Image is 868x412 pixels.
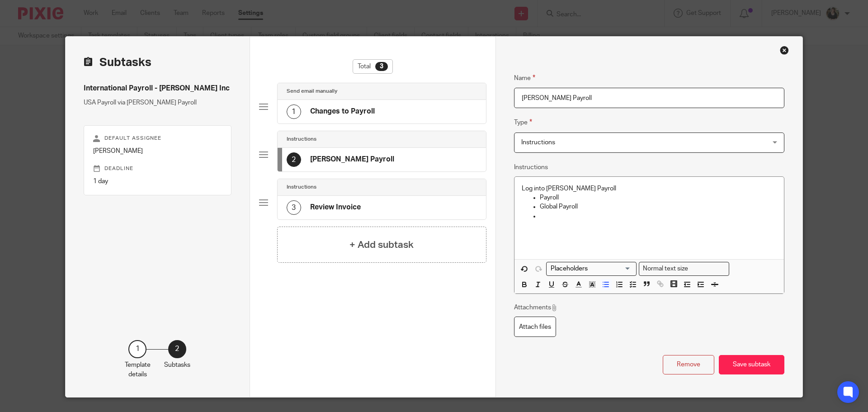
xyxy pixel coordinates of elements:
p: USA Payroll via [PERSON_NAME] Payroll [84,98,231,107]
div: Placeholders [546,262,637,276]
p: Deadline [93,165,222,172]
p: Attachments [514,303,558,312]
label: Type [514,117,532,128]
h4: International Payroll - [PERSON_NAME] Inc [84,84,231,93]
div: 3 [287,200,301,215]
div: 2 [287,152,301,167]
p: [PERSON_NAME] [93,147,222,156]
span: Normal text size [641,264,690,274]
p: Template details [125,360,151,379]
p: Subtasks [164,360,190,369]
h4: Instructions [287,184,316,191]
h4: + Add subtask [349,238,414,252]
div: Total [353,59,393,74]
h2: Subtasks [84,55,151,70]
h4: Review Invoice [310,203,361,212]
label: Instructions [514,163,548,172]
p: 1 day [93,177,222,186]
div: Search for option [639,262,729,276]
span: Instructions [521,139,555,146]
label: Attach files [514,317,556,337]
p: Payroll [540,193,777,202]
button: Save subtask [719,355,784,374]
input: Search for option [547,264,631,274]
p: Log into [PERSON_NAME] Payroll [522,184,777,193]
div: 1 [287,104,301,119]
div: 2 [168,340,186,358]
h4: Instructions [287,136,316,143]
label: Name [514,73,535,83]
p: Global Payroll [540,202,777,211]
div: Text styles [639,262,729,276]
input: Search for option [691,264,724,274]
div: Search for option [546,262,637,276]
div: Close this dialog window [780,46,789,55]
h4: Changes to Payroll [310,107,375,116]
h4: Send email manually [287,88,337,95]
div: 1 [128,340,146,358]
p: Default assignee [93,135,222,142]
div: 3 [375,62,388,71]
button: Remove [663,355,714,374]
h4: [PERSON_NAME] Payroll [310,155,394,164]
